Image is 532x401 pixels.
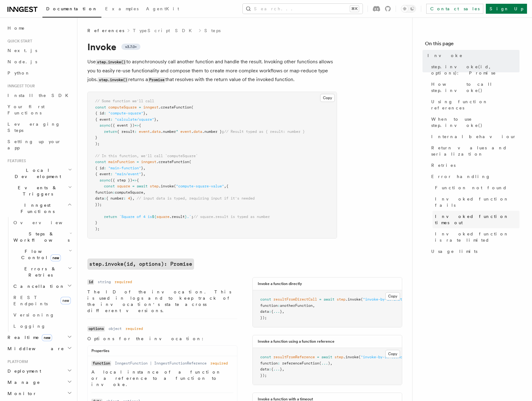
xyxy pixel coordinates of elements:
span: : [104,166,106,170]
span: "invoke-by-definition" [363,297,411,302]
a: Next.js [5,45,73,56]
span: computeSquare [108,105,137,109]
button: Monitor [5,388,73,399]
span: Deployment [5,368,41,374]
span: event [139,129,150,134]
span: : [124,196,126,200]
span: Events & Triggers [5,185,68,197]
span: , [224,184,226,188]
span: Features [5,158,26,163]
span: square [156,215,169,219]
span: anotherFunction [280,303,313,308]
span: ) [328,361,330,365]
span: } [280,309,282,314]
span: : [269,367,271,371]
span: .createFunction [159,105,191,109]
button: Local Development [5,165,73,182]
span: : [110,172,113,176]
span: .result [169,215,185,219]
dd: InngestFunction | InngestFunctionReference [115,361,207,366]
button: Toggle dark mode [401,5,416,12]
span: : [104,111,106,115]
span: Python [7,70,30,75]
span: { id [95,111,104,115]
span: const [95,160,106,164]
span: resultFromReference [273,355,315,359]
span: , [143,166,145,170]
a: step.invoke(id, options): Promise [429,61,520,79]
a: Python [5,67,73,79]
button: Manage [5,377,73,388]
span: , [145,111,148,115]
span: REST Endpoints [13,295,48,306]
span: : [113,190,115,195]
span: Local Development [5,167,68,180]
span: Invoked function fails [435,196,520,208]
span: Quick start [5,39,32,44]
span: , [143,172,145,176]
span: }); [260,316,267,320]
span: Logging [13,324,46,329]
span: ${ [152,215,156,219]
span: { result [117,129,134,134]
p: A local instance of a function or a reference to a function to invoke. [91,369,233,388]
span: Inngest tour [5,84,35,89]
span: => [132,178,137,182]
span: : [104,196,106,200]
span: ( [319,361,321,365]
a: Invoked function times out [432,211,520,228]
span: = [139,105,141,109]
a: Invoked function fails [432,193,520,211]
span: } [130,196,132,200]
dd: required [210,361,228,366]
a: AgentKit [142,2,183,17]
div: Properties [88,348,237,356]
span: // In this function, we'll call `computeSquare` [95,154,198,158]
span: : [278,361,280,365]
dd: string [98,279,111,284]
span: } [143,111,145,115]
span: : [269,309,271,314]
span: Middleware [5,345,64,352]
span: "invoke-by-reference" [361,355,407,359]
span: = [137,160,139,164]
span: square [117,184,130,188]
span: function [95,190,113,195]
a: Error handling [429,171,520,182]
span: const [104,184,115,188]
button: Steps & Workflows [11,228,73,246]
span: ... [273,309,280,314]
span: Errors & Retries [11,266,68,278]
span: } [141,172,143,176]
span: ); [95,227,100,231]
h4: On this page [425,40,520,50]
span: { event [95,117,110,122]
span: Flow Control [11,248,69,261]
span: mainFunction [108,160,134,164]
a: Invoke [425,50,520,61]
span: data [260,309,269,314]
span: }); [260,373,267,378]
a: TypeScript SDK [133,27,196,34]
span: Realtime [5,334,52,341]
span: ); [95,142,100,146]
span: Invoked function is rate limited [435,231,520,243]
span: inngest [141,160,156,164]
a: Logging [11,321,73,332]
span: { [271,309,273,314]
span: Usage limits [431,248,477,254]
span: } [95,220,97,225]
span: References [87,27,124,34]
h3: Invoke a function using a function reference [258,339,334,344]
a: Leveraging Steps [5,118,73,136]
span: Invoke [427,52,463,59]
a: Return values and serialization [429,142,520,160]
span: { number [106,196,124,200]
span: ( [189,160,191,164]
span: AgentKit [146,6,179,11]
span: Setting up your app [7,139,61,150]
button: Errors & Retries [11,263,73,281]
a: REST Endpointsnew [11,292,73,309]
span: ( [361,297,363,302]
span: ( [174,184,176,188]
